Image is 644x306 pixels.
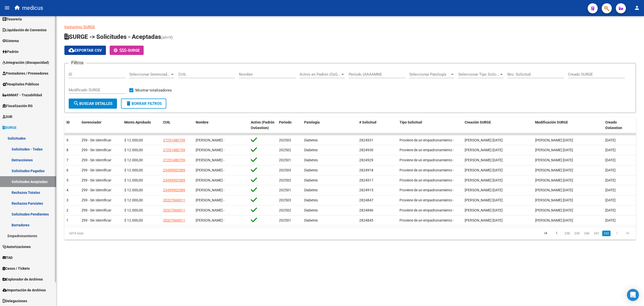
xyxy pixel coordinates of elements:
span: Diabetes [304,158,318,162]
span: [PERSON_NAME] [DATE] [535,208,573,212]
span: [DATE] [605,218,616,222]
span: Nombre [196,120,209,124]
span: [PERSON_NAME] [DATE] [465,138,503,142]
li: page 240 [582,229,592,238]
span: $ 12.000,00 [124,188,143,192]
span: 27251480759 [163,158,185,162]
span: Proviene de un empadronamiento - [399,148,454,152]
button: Borrar Filtros [121,99,166,109]
span: 1 [66,218,68,222]
datatable-header-cell: Creado OsGestion [603,117,636,134]
span: 27251480759 [163,148,185,152]
datatable-header-cell: Patología [302,117,357,134]
span: Tesorería [3,16,22,22]
span: Diabetes [304,218,318,222]
span: [PERSON_NAME] - [196,158,224,162]
mat-icon: cloud_download [68,47,74,53]
datatable-header-cell: Periodo [277,117,302,134]
span: $ 12.000,00 [124,218,143,222]
span: [PERSON_NAME] [DATE] [465,208,503,212]
span: Diabetes [304,168,318,172]
span: 4 [66,188,68,192]
span: 20327666011 [163,208,185,212]
span: 2 [66,208,68,212]
span: Patología [304,120,320,124]
span: Padrón [3,49,19,54]
span: 202501 [279,158,291,162]
span: 202502 [279,208,291,212]
a: 241 [592,231,601,236]
span: (alt+9) [161,35,173,40]
span: Activo (Padrón OsGestion) [251,120,274,130]
li: page 241 [592,229,601,238]
span: Seleccionar Gerenciador [129,72,170,77]
h3: Filtros [69,59,86,66]
span: Importación de Archivos [3,287,46,293]
span: Periodo [279,120,292,124]
span: Mostrar totalizadores [135,87,172,93]
span: 2824845 [359,218,373,222]
span: Proviene de un empadronamiento - [399,188,454,192]
a: go to first page [541,231,550,236]
datatable-header-cell: Gerenciador [79,117,122,134]
a: 238 [563,231,571,236]
span: 23459902589 [163,178,185,182]
datatable-header-cell: CUIL [161,117,194,134]
span: $ 12.000,00 [124,148,143,152]
span: Diabetes [304,148,318,152]
span: 202503 [279,198,291,202]
span: 6 [66,168,68,172]
mat-icon: person [634,5,640,11]
span: Diabetes [304,188,318,192]
span: Z99 - Sin Identificar [82,168,111,172]
span: Creado OsGestion [605,120,622,130]
span: Hospitales Públicos [3,81,39,87]
span: ANMAT - Trazabilidad [3,92,42,98]
span: [PERSON_NAME] [DATE] [465,198,503,202]
span: 2824929 [359,158,373,162]
span: Proviene de un empadronamiento - [399,218,454,222]
span: 2824847 [359,198,373,202]
span: Delegaciones [3,298,27,304]
span: Buscar Detalles [73,101,112,106]
span: Z99 - Sin Identificar [82,138,111,142]
span: 5 [66,178,68,182]
span: Modificación SURGE [535,120,568,124]
span: ID [66,120,70,124]
span: [PERSON_NAME] - [196,138,224,142]
span: [PERSON_NAME] [DATE] [535,188,573,192]
span: 202501 [279,188,291,192]
div: 2419 total [64,227,178,240]
span: [PERSON_NAME] [DATE] [465,188,503,192]
span: Z99 - Sin Identificar [82,218,111,222]
button: Exportar CSV [64,46,106,55]
span: $ 12.000,00 [124,158,143,162]
span: 23459902589 [163,188,185,192]
span: 2824846 [359,208,373,212]
span: [PERSON_NAME] [DATE] [465,148,503,152]
span: Activo en Padrón (OsGestion) [300,72,340,77]
span: $ 12.000,00 [124,178,143,182]
span: 2824917 [359,178,373,182]
span: 20327666011 [163,198,185,202]
span: 2824918 [359,168,373,172]
span: 2824930 [359,148,373,152]
datatable-header-cell: Modificación SURGE [533,117,603,134]
span: Creación SURGE [465,120,491,124]
span: Z99 - Sin Identificar [82,148,111,152]
span: [PERSON_NAME] [DATE] [465,218,503,222]
span: 23459902589 [163,168,185,172]
span: Z99 - Sin Identificar [82,198,111,202]
span: 3 [66,198,68,202]
a: go to previous page [552,231,561,236]
span: Proviene de un empadronamiento - [399,168,454,172]
span: [PERSON_NAME] [DATE] [535,148,573,152]
span: [PERSON_NAME] [DATE] [465,168,503,172]
span: [PERSON_NAME] - [196,218,224,222]
span: $ 12.000,00 [124,208,143,212]
span: SURGE [128,48,140,53]
span: Tipo Solicitud [399,120,422,124]
a: 239 [573,231,581,236]
span: Proviene de un empadronamiento - [399,158,454,162]
span: 27251480759 [163,138,185,142]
